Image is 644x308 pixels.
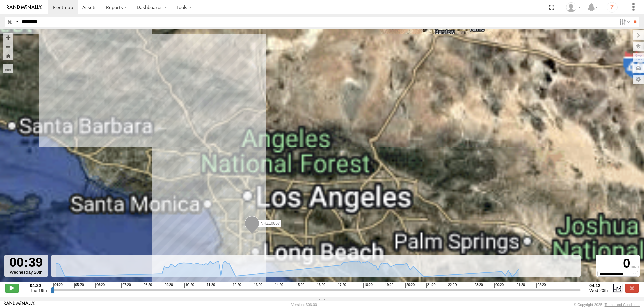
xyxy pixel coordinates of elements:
span: 10:20 [184,283,194,288]
strong: 04:20 [30,283,47,288]
span: 18:20 [363,283,373,288]
span: 12:20 [232,283,241,288]
span: 14:20 [274,283,283,288]
span: 08:20 [143,283,152,288]
span: 23:20 [474,283,483,288]
div: 0 [597,256,639,271]
label: Map Settings [633,75,644,84]
i: ? [607,2,618,13]
span: 05:20 [74,283,84,288]
span: 06:20 [95,283,105,288]
div: © Copyright 2025 - [574,303,640,307]
span: 04:20 [53,283,63,288]
span: 21:20 [426,283,436,288]
span: 07:20 [121,283,131,288]
span: 02:20 [536,283,546,288]
label: Search Query [14,17,19,27]
span: 09:20 [164,283,173,288]
img: rand-logo.svg [7,5,42,10]
a: Visit our Website [4,301,35,308]
span: NHZ10867 [261,221,280,225]
button: Zoom out [3,42,13,51]
div: Zulema McIntosch [563,2,583,12]
span: Tue 19th Aug 2025 [30,288,47,293]
label: Close [625,284,639,292]
button: Zoom Home [3,51,13,60]
span: 01:20 [516,283,525,288]
div: Version: 306.00 [291,303,317,307]
span: 11:20 [206,283,215,288]
strong: 04:12 [589,283,608,288]
span: 22:20 [447,283,457,288]
span: 15:20 [295,283,304,288]
span: 20:20 [405,283,415,288]
label: Search Filter Options [616,17,631,27]
span: 19:20 [384,283,393,288]
label: Measure [3,64,13,73]
span: 00:20 [494,283,504,288]
span: 17:20 [337,283,346,288]
span: Wed 20th Aug 2025 [589,288,608,293]
a: Terms and Conditions [605,303,640,307]
button: Zoom in [3,33,13,42]
label: Play/Stop [5,284,19,292]
span: 13:20 [253,283,262,288]
span: 16:20 [316,283,325,288]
